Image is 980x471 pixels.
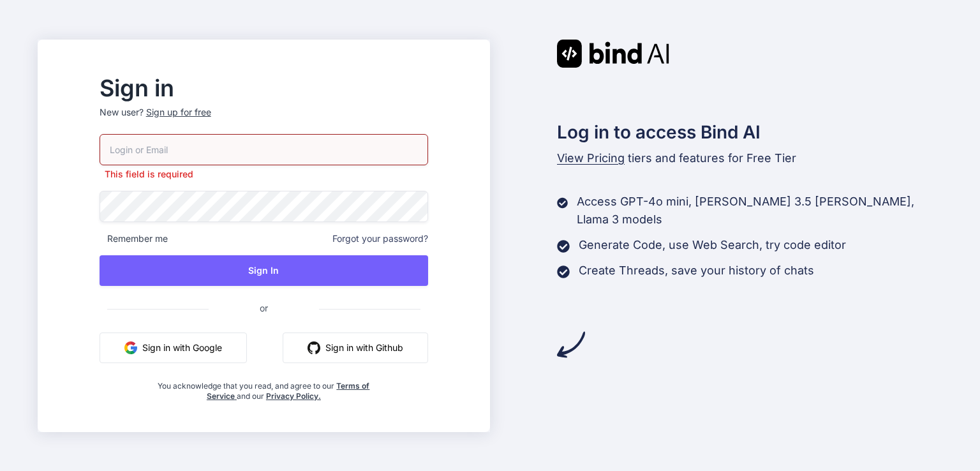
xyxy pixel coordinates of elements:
[557,119,942,146] h2: Log in to access Bind AI
[332,232,428,245] span: Forgot your password?
[100,168,428,181] p: This field is required
[557,40,669,68] img: Bind AI logo
[100,333,247,363] button: Sign in with Google
[579,262,814,280] p: Create Threads, save your history of chats
[154,373,374,401] div: You acknowledge that you read, and agree to our and our
[100,134,428,165] input: Login or Email
[100,106,428,134] p: New user?
[100,232,168,245] span: Remember me
[146,106,211,119] div: Sign up for free
[124,341,137,354] img: google
[308,341,320,354] img: github
[209,292,319,324] span: or
[557,149,942,167] p: tiers and features for Free Tier
[557,151,625,165] span: View Pricing
[557,331,585,359] img: arrow
[579,236,846,254] p: Generate Code, use Web Search, try code editor
[100,255,428,286] button: Sign In
[283,333,428,363] button: Sign in with Github
[100,78,428,98] h2: Sign in
[577,193,942,228] p: Access GPT-4o mini, [PERSON_NAME] 3.5 [PERSON_NAME], Llama 3 models
[266,391,321,401] a: Privacy Policy.
[207,381,370,401] a: Terms of Service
